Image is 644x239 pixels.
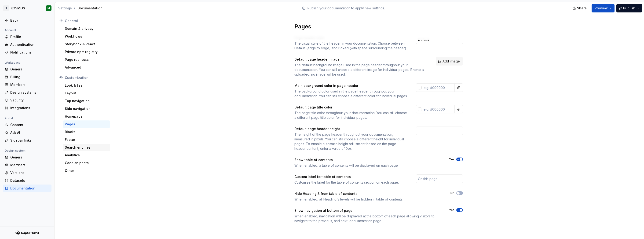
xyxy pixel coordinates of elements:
[3,27,18,33] div: Account
[58,6,111,11] div: Documentation
[294,214,441,223] div: When enabled, navigation will be displayed at the bottom of each page allowing visitors to naviga...
[449,158,454,161] label: Yes
[10,106,50,110] div: Integrations
[10,178,50,183] div: Datasets
[3,66,51,73] a: General
[63,97,110,105] a: Top navigation
[65,106,108,111] div: Side navigation
[63,25,110,32] a: Domain & privacy
[294,105,408,110] div: Default page title color
[65,145,108,150] div: Search engines
[63,56,110,63] a: Page redirects
[63,89,110,97] a: Layout
[294,57,427,62] div: Default page header image
[65,168,108,173] div: Other
[294,132,408,151] div: The height of the page header throughout your documentation, measured in pixels. You can still ch...
[623,6,635,11] span: Publish
[63,33,110,40] a: Workflows
[294,89,408,98] div: The background color used in the page header throughout your documentation. You can still choose ...
[3,121,51,129] a: Content
[65,83,108,88] div: Look & feel
[570,4,590,12] button: Share
[422,105,455,113] input: e.g. #000000
[63,40,110,48] a: Storybook & React
[10,75,50,79] div: Billing
[63,167,110,174] a: Other
[3,169,51,177] a: Versions
[10,90,50,95] div: Design systems
[10,35,50,39] div: Profile
[65,42,108,46] div: Storybook & React
[294,163,441,168] div: When enabled, a table of contents will be displayed on each page.
[15,231,39,235] svg: Supernova Logo
[1,3,53,13] button: XKOSMOSM
[10,123,50,127] div: Content
[294,197,442,202] div: When enabled, all Heading 3 levels will be hidden in table of contents.
[294,180,408,185] div: Customize the label for the table of contents section on each page.
[63,113,110,120] a: Homepage
[65,19,108,23] div: General
[595,6,608,11] span: Preview
[63,82,110,89] a: Look & feel
[3,73,51,81] a: Billing
[63,120,110,128] a: Pages
[3,5,9,11] div: X
[11,6,25,11] div: KOSMOS
[307,6,385,11] p: Publish your documentation to apply new settings.
[3,81,51,89] a: Members
[450,191,454,195] label: No
[3,104,51,112] a: Integrations
[436,57,463,66] button: Add image
[592,4,615,12] button: Preview
[10,155,50,160] div: General
[294,208,441,213] div: Show navigation at bottom of page
[3,96,51,104] a: Security
[63,144,110,151] a: Search engines
[422,83,455,92] input: e.g. #000000
[294,158,441,162] div: Show table of contents
[577,6,587,11] span: Share
[3,89,51,96] a: Design systems
[3,129,51,136] a: Ask AI
[3,161,51,169] a: Members
[65,137,108,142] div: Footer
[294,111,408,120] div: The page title color throughout your documentation. You can still choose a different page title c...
[294,83,408,88] div: Main background color in page header
[294,127,408,131] div: Default page header height
[63,128,110,136] a: Blocks
[65,50,108,54] div: Private npm registry
[10,186,50,191] div: Documentation
[65,161,108,165] div: Code snippets
[3,17,51,24] a: Back
[65,130,108,134] div: Blocks
[65,153,108,158] div: Analytics
[294,174,408,179] div: Custom label for table of contents
[3,185,51,192] a: Documentation
[65,91,108,96] div: Layout
[3,60,22,66] div: Workspace
[63,159,110,167] a: Code snippets
[58,6,72,11] button: Settings
[3,33,51,41] a: Profile
[10,67,50,72] div: General
[65,75,108,80] div: Customization
[10,18,50,23] div: Back
[416,174,463,183] input: On this page
[65,99,108,103] div: Top navigation
[10,82,50,87] div: Members
[294,191,442,196] div: Hide Heading 3 from table of contents
[63,64,110,71] a: Advanced
[10,42,50,47] div: Authentication
[3,154,51,161] a: General
[10,138,50,143] div: Sidebar links
[65,34,108,39] div: Workflows
[294,41,408,50] div: The visual style of the header in your documentation. Choose between Default (edge to edge) and B...
[65,122,108,127] div: Pages
[10,130,50,135] div: Ask AI
[3,49,51,56] a: Notifications
[10,98,50,103] div: Security
[63,151,110,159] a: Analytics
[10,50,50,55] div: Notifications
[65,26,108,31] div: Domain & privacy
